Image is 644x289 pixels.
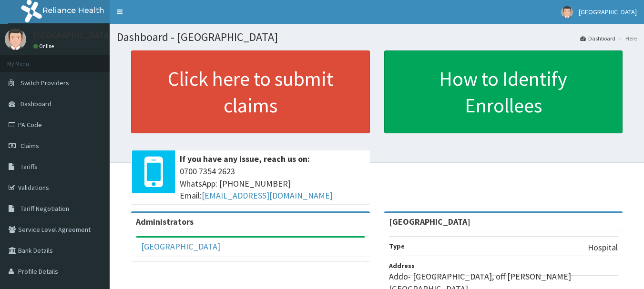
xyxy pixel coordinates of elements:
li: Here [616,34,637,42]
p: [GEOGRAPHIC_DATA] [33,31,112,40]
b: Type [389,242,405,250]
a: [GEOGRAPHIC_DATA] [141,241,220,252]
span: Tariffs [20,162,38,171]
img: User Image [561,6,573,18]
span: Dashboard [20,100,51,108]
span: [GEOGRAPHIC_DATA] [579,8,637,16]
h1: Dashboard - [GEOGRAPHIC_DATA] [117,31,637,43]
span: Claims [20,141,39,150]
strong: [GEOGRAPHIC_DATA] [389,216,470,227]
b: Administrators [136,216,194,227]
a: How to Identify Enrollees [384,50,623,133]
span: Tariff Negotiation [20,204,69,213]
span: 0700 7354 2623 WhatsApp: [PHONE_NUMBER] Email: [180,165,365,202]
p: Hospital [588,241,618,254]
b: If you have any issue, reach us on: [180,153,310,164]
a: Click here to submit claims [131,50,370,133]
b: Address [389,261,415,270]
span: Switch Providers [20,79,69,87]
img: User Image [5,29,26,50]
a: Dashboard [580,34,615,42]
a: Online [33,43,56,50]
a: [EMAIL_ADDRESS][DOMAIN_NAME] [202,190,333,201]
